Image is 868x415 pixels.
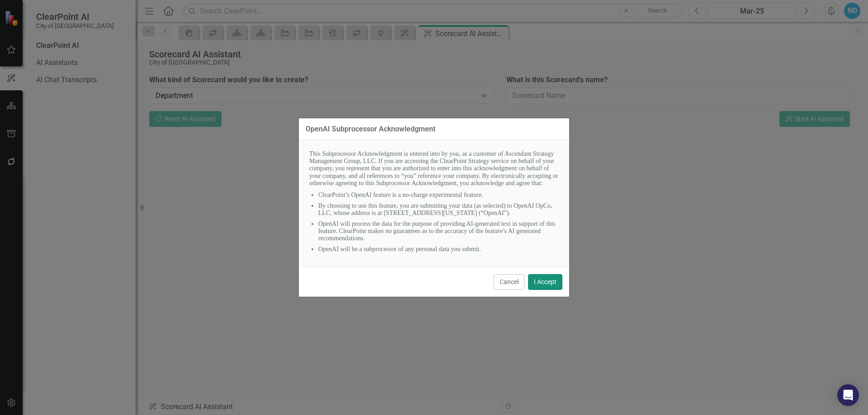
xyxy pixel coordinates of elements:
div: Open Intercom Messenger [837,384,859,406]
div: OpenAI Subprocessor Acknowledgment [306,125,435,133]
li: ClearPoint’s OpenAI feature is a no-charge experimental feature. [318,191,559,199]
button: Cancel [494,274,524,290]
li: By choosing to use this feature, you are submitting your data (as selected) to OpenAI OpCo, LLC, ... [318,202,559,217]
p: This Subprocessor Acknowledgment is entered into by you, as a customer of Ascendant Strategy Mana... [309,150,559,187]
button: I Accept [528,274,562,290]
li: OpenAI will process the data for the purpose of providing AI-generated text in support of this fe... [318,220,559,242]
li: OpenAI will be a subprocessor of any personal data you submit. [318,246,559,253]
